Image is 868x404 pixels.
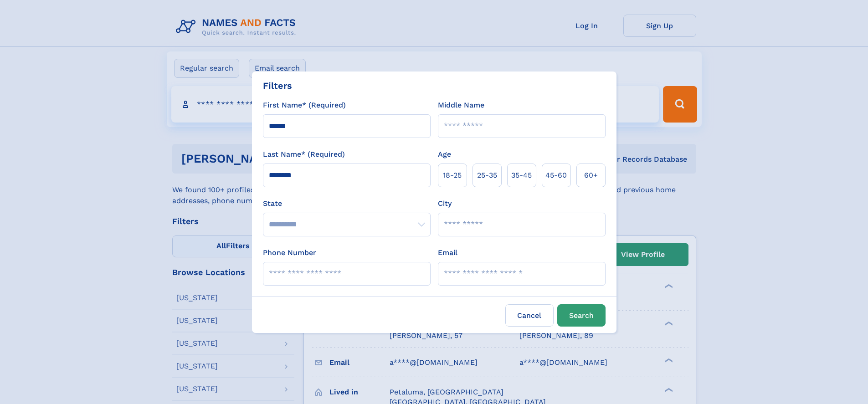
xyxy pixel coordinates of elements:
[263,149,345,160] label: Last Name* (Required)
[545,170,567,181] span: 45‑60
[584,170,598,181] span: 60+
[263,198,431,209] label: State
[443,170,462,181] span: 18‑25
[477,170,497,181] span: 25‑35
[438,247,457,258] label: Email
[263,79,292,92] div: Filters
[263,247,316,258] label: Phone Number
[438,198,452,209] label: City
[438,149,451,160] label: Age
[557,304,606,327] button: Search
[263,100,346,111] label: First Name* (Required)
[505,304,554,327] label: Cancel
[438,100,484,111] label: Middle Name
[511,170,532,181] span: 35‑45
